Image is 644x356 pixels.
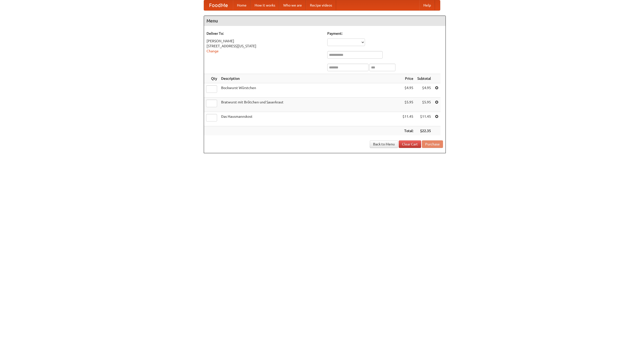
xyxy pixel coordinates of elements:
[204,16,446,26] h4: Menu
[400,83,415,98] td: $4.95
[207,44,322,49] div: [STREET_ADDRESS][US_STATE]
[219,98,400,112] td: Bratwurst mit Brötchen und Sauerkraut
[219,83,400,98] td: Bockwurst Würstchen
[419,0,435,10] a: Help
[422,140,443,148] button: Purchase
[415,74,433,83] th: Subtotal
[399,140,421,148] a: Clear Cart
[415,98,433,112] td: $5.95
[400,74,415,83] th: Price
[233,0,251,10] a: Home
[219,112,400,126] td: Das Hausmannskost
[251,0,279,10] a: How it works
[400,98,415,112] td: $5.95
[415,126,433,136] th: $22.35
[327,31,443,36] h5: Payment:
[279,0,306,10] a: Who we are
[207,49,219,53] a: Change
[400,126,415,136] th: Total:
[207,38,322,44] div: [PERSON_NAME]
[207,31,322,36] h5: Deliver To:
[370,140,398,148] a: Back to Menu
[204,0,233,10] a: FoodMe
[306,0,336,10] a: Recipe videos
[400,112,415,126] td: $11.45
[219,74,400,83] th: Description
[415,83,433,98] td: $4.95
[415,112,433,126] td: $11.45
[204,74,219,83] th: Qty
